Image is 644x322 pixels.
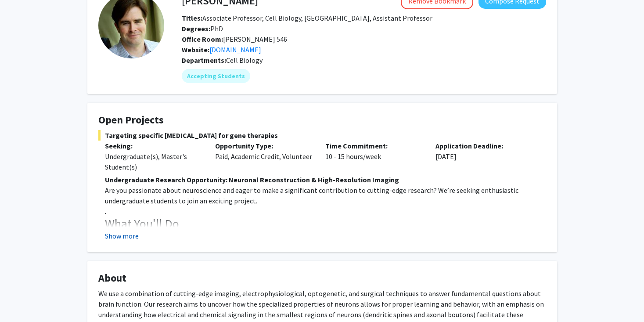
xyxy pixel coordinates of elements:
div: 10 - 15 hours/week [319,141,429,172]
span: PhD [182,24,223,33]
b: Office Room: [182,35,223,43]
div: Undergraduate(s), Master's Student(s) [105,151,202,172]
h4: About [98,272,546,285]
p: Are you passionate about neuroscience and eager to make a significant contribution to cutting-edg... [105,185,546,206]
p: Seeking: [105,141,202,151]
div: [DATE] [429,141,539,172]
span: Cell Biology [226,56,263,65]
p: Time Commitment: [325,141,422,151]
p: Application Deadline: [435,141,532,151]
strong: Undergraduate Research Opportunity: Neuronal Reconstruction & High-Resolution Imaging [105,175,399,184]
div: Paid, Academic Credit, Volunteer [209,141,319,172]
b: Website: [182,45,209,54]
p: Opportunity Type: [215,141,312,151]
b: Departments: [182,56,226,65]
h3: What You'll Do [105,217,546,232]
a: Opens in a new tab [209,45,261,54]
iframe: Chat [7,282,37,315]
span: Targeting specific [MEDICAL_DATA] for gene therapies [98,130,546,141]
b: Degrees: [182,24,210,33]
h4: Open Projects [98,114,546,127]
mat-chip: Accepting Students [182,69,250,83]
button: Show more [105,231,139,241]
b: Titles: [182,14,202,22]
p: . [105,206,546,217]
span: [PERSON_NAME] 546 [182,35,287,43]
span: Associate Professor, Cell Biology, [GEOGRAPHIC_DATA], Assistant Professor [182,14,432,22]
